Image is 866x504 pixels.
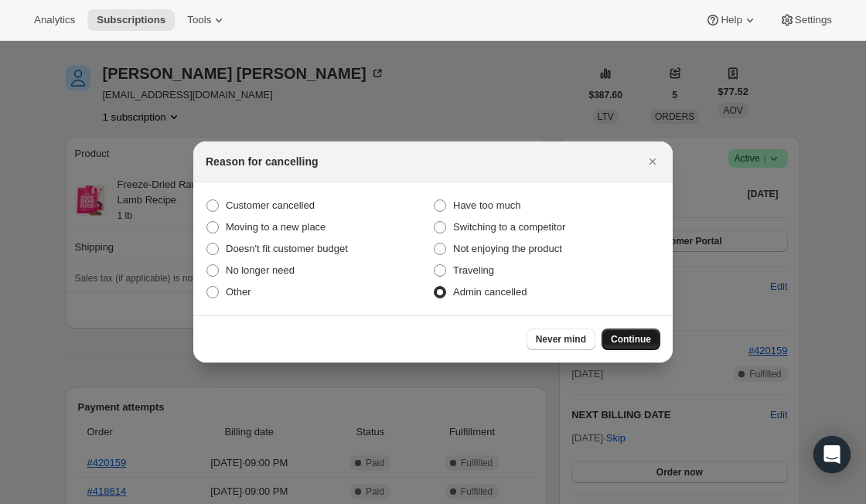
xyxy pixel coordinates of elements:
span: Settings [795,14,832,26]
span: Tools [187,14,211,26]
span: Never mind [536,333,586,346]
span: Switching to a competitor [453,221,565,233]
button: Never mind [527,329,595,350]
span: Continue [611,333,651,346]
h2: Reason for cancelling [206,154,318,169]
span: Help [721,14,742,26]
span: Moving to a new place [226,221,326,233]
button: Continue [602,329,660,350]
span: Doesn't fit customer budget [226,243,348,254]
button: Settings [770,9,841,31]
span: Analytics [34,14,75,26]
button: Close [642,151,663,172]
span: Traveling [453,264,494,276]
span: Subscriptions [97,14,165,26]
div: Open Intercom Messenger [813,436,851,473]
button: Help [696,9,766,31]
span: Have too much [453,199,520,211]
span: Admin cancelled [453,286,527,298]
span: Customer cancelled [226,199,315,211]
span: No longer need [226,264,295,276]
button: Tools [178,9,236,31]
button: Analytics [25,9,84,31]
button: Subscriptions [87,9,175,31]
span: Other [226,286,251,298]
span: Not enjoying the product [453,243,562,254]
